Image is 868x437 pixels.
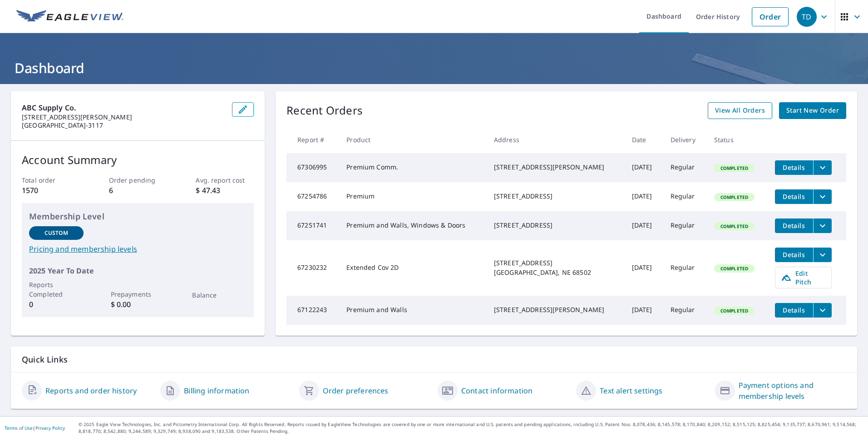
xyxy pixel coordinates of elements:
p: 1570 [22,185,80,196]
p: $ 0.00 [111,299,165,310]
td: Regular [663,153,707,182]
p: Balance [192,290,247,300]
span: Details [780,163,808,172]
th: Delivery [663,126,707,153]
button: filesDropdownBtn-67254786 [813,189,832,204]
span: Details [780,306,808,314]
td: 67251741 [286,211,339,240]
p: ABC Supply Co. [22,102,225,113]
button: filesDropdownBtn-67122243 [813,303,832,318]
th: Product [339,126,487,153]
td: [DATE] [625,240,663,296]
p: Prepayments [111,289,165,299]
p: Total order [22,175,80,185]
td: Regular [663,211,707,240]
th: Address [487,126,625,153]
div: [STREET_ADDRESS] [GEOGRAPHIC_DATA], NE 68502 [494,258,617,277]
td: Regular [663,296,707,325]
div: [STREET_ADDRESS][PERSON_NAME] [494,305,617,314]
a: Terms of Use [5,425,33,431]
p: Quick Links [22,354,846,365]
td: [DATE] [625,211,663,240]
td: Premium and Walls, Windows & Doors [339,211,487,240]
p: $ 47.43 [196,185,254,196]
p: Custom [44,229,68,237]
td: [DATE] [625,153,663,182]
button: filesDropdownBtn-67306995 [813,160,832,175]
span: View All Orders [715,105,765,116]
button: filesDropdownBtn-67251741 [813,218,832,233]
span: Edit Pitch [781,269,826,286]
button: detailsBtn-67230232 [775,248,813,262]
td: Regular [663,240,707,296]
div: [STREET_ADDRESS][PERSON_NAME] [494,163,617,172]
a: Reports and order history [45,385,137,396]
span: Details [780,192,808,201]
a: Start New Order [779,102,846,119]
td: Premium [339,182,487,211]
div: [STREET_ADDRESS] [494,221,617,230]
td: Extended Cov 2D [339,240,487,296]
p: Order pending [109,175,167,185]
p: | [5,425,65,431]
a: Contact information [461,385,533,396]
h1: Dashboard [11,59,857,77]
img: EV Logo [16,10,123,24]
p: 2025 Year To Date [29,265,247,276]
button: detailsBtn-67254786 [775,189,813,204]
a: Order preferences [323,385,389,396]
div: [STREET_ADDRESS] [494,192,617,201]
a: Pricing and membership levels [29,243,247,254]
span: Completed [715,165,754,171]
button: detailsBtn-67122243 [775,303,813,318]
span: Details [780,250,808,259]
a: Payment options and membership levels [739,380,846,402]
th: Status [707,126,768,153]
p: 6 [109,185,167,196]
span: Details [780,221,808,230]
td: 67122243 [286,296,339,325]
button: filesDropdownBtn-67230232 [813,248,832,262]
a: Order [752,7,789,26]
td: 67230232 [286,240,339,296]
p: Membership Level [29,210,247,223]
p: 0 [29,299,84,310]
button: detailsBtn-67251741 [775,218,813,233]
td: [DATE] [625,296,663,325]
td: [DATE] [625,182,663,211]
td: Premium and Walls [339,296,487,325]
th: Date [625,126,663,153]
p: [STREET_ADDRESS][PERSON_NAME] [22,113,225,121]
span: Completed [715,265,754,272]
div: TD [797,7,817,27]
p: © 2025 Eagle View Technologies, Inc. and Pictometry International Corp. All Rights Reserved. Repo... [79,421,863,435]
th: Report # [286,126,339,153]
span: Completed [715,194,754,200]
p: Recent Orders [286,102,363,119]
td: 67254786 [286,182,339,211]
span: Completed [715,308,754,314]
span: Start New Order [786,105,839,116]
p: Avg. report cost [196,175,254,185]
td: 67306995 [286,153,339,182]
a: Billing information [184,385,249,396]
p: Account Summary [22,152,254,168]
p: Reports Completed [29,280,84,299]
a: View All Orders [708,102,772,119]
a: Edit Pitch [775,267,832,288]
button: detailsBtn-67306995 [775,160,813,175]
span: Completed [715,223,754,229]
td: Premium Comm. [339,153,487,182]
p: [GEOGRAPHIC_DATA]-3117 [22,121,225,129]
td: Regular [663,182,707,211]
a: Text alert settings [600,385,662,396]
a: Privacy Policy [35,425,65,431]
